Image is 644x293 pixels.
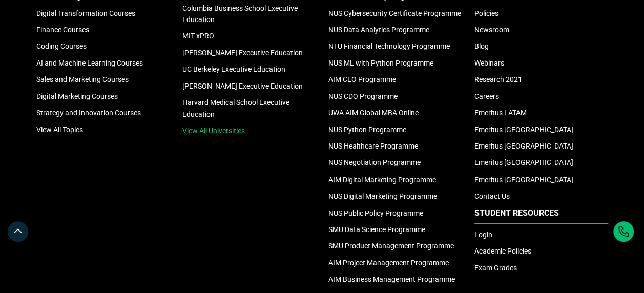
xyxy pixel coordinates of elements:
[474,246,531,255] a: Academic Policies
[474,158,573,166] a: Emeritus [GEOGRAPHIC_DATA]
[328,9,461,17] a: NUS Cybersecurity Certificate Programme
[474,75,522,83] a: Research 2021
[328,175,436,183] a: AIM Digital Marketing Programme
[328,92,398,100] a: NUS CDO Programme
[36,26,89,34] a: Finance Courses
[474,42,489,50] a: Blog
[182,98,289,118] a: Harvard Medical School Executive Education
[474,230,492,238] a: Login
[328,59,433,67] a: NUS ML with Python Programme
[474,26,509,34] a: Newsroom
[328,158,421,166] a: NUS Negotiation Programme
[474,9,498,17] a: Policies
[36,109,141,117] a: Strategy and Innovation Courses
[182,32,214,40] a: MIT xPRO
[182,65,285,73] a: UC Berkeley Executive Education
[474,192,510,200] a: Contact Us
[328,275,455,283] a: AIM Business Management Programme
[328,142,418,150] a: NUS Healthcare Programme
[474,59,504,67] a: Webinars
[328,241,454,249] a: SMU Product Management Programme
[36,125,83,134] a: View All Topics
[182,127,245,135] a: View All Universities
[328,26,429,34] a: NUS Data Analytics Programme
[182,49,303,57] a: [PERSON_NAME] Executive Education
[474,263,517,271] a: Exam Grades
[328,208,423,217] a: NUS Public Policy Programme
[36,92,118,100] a: Digital Marketing Courses
[36,9,135,17] a: Digital Transformation Courses
[474,142,573,150] a: Emeritus [GEOGRAPHIC_DATA]
[36,42,87,50] a: Coding Courses
[328,125,406,134] a: NUS Python Programme
[328,75,396,83] a: AIM CEO Programme
[474,175,573,183] a: Emeritus [GEOGRAPHIC_DATA]
[328,109,419,117] a: UWA AIM Global MBA Online
[182,4,298,24] a: Columbia Business School Executive Education
[474,92,499,100] a: Careers
[474,125,573,134] a: Emeritus [GEOGRAPHIC_DATA]
[328,225,425,233] a: SMU Data Science Programme
[36,59,143,67] a: AI and Machine Learning Courses
[182,82,303,90] a: [PERSON_NAME] Executive Education
[474,109,527,117] a: Emeritus LATAM
[328,42,450,50] a: NTU Financial Technology Programme
[328,258,449,266] a: AIM Project Management Programme
[328,192,437,200] a: NUS Digital Marketing Programme
[36,75,129,83] a: Sales and Marketing Courses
